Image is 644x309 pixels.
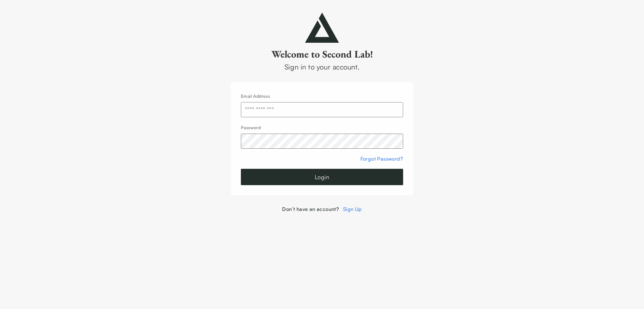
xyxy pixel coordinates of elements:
label: Email Address [241,93,270,99]
button: Login [241,169,403,185]
img: secondlab-logo [305,13,339,43]
a: Sign Up [343,206,362,212]
div: Sign in to your account. [231,62,413,72]
h2: Welcome to Second Lab! [231,48,413,60]
label: Password [241,125,261,130]
div: Don’t have an account? [231,205,413,213]
a: Forgot Password? [360,156,403,162]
